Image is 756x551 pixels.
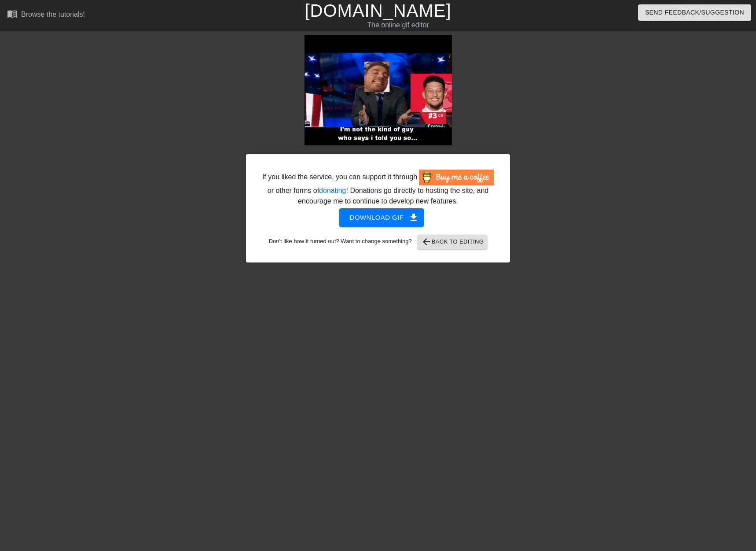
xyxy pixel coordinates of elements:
[260,235,496,249] div: Don't like how it turned out? Want to change something?
[257,20,540,30] div: The online gif editor
[419,170,494,185] img: Buy Me A Coffee
[418,235,488,249] button: Back to Editing
[7,8,18,19] span: menu_book
[21,11,85,18] div: Browse the tutorials!
[638,4,751,21] button: Send Feedback/Suggestion
[7,8,85,22] a: Browse the tutorials!
[350,212,414,223] span: Download gif
[421,237,432,247] span: arrow_back
[261,170,495,207] div: If you liked the service, you can support it through or other forms of ! Donations go directly to...
[645,7,744,18] span: Send Feedback/Suggestion
[339,208,424,227] button: Download gif
[305,1,451,20] a: [DOMAIN_NAME]
[332,213,424,221] a: Download gif
[305,35,452,145] img: n66K6UWu.gif
[421,237,484,247] span: Back to Editing
[319,187,346,194] a: donating
[408,212,419,223] span: get_app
